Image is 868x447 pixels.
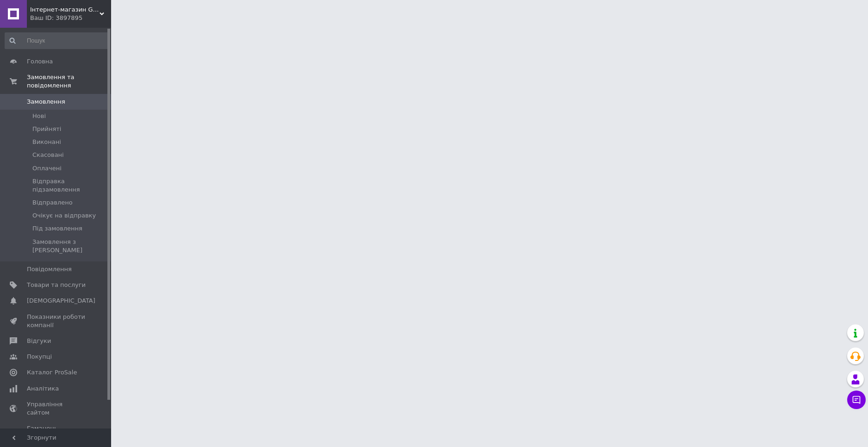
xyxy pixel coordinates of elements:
span: Відправка підзамовлення [32,177,108,194]
span: Головна [27,57,53,66]
span: Управління сайтом [27,400,86,417]
span: Очікує на відправку [32,211,96,220]
span: Виконані [32,138,61,146]
span: Відправлено [32,199,73,207]
span: Нові [32,112,46,120]
span: Замовлення та повідомлення [27,73,111,90]
span: Інтернет-магазин GIFTTISHOP [30,6,100,14]
span: Гаманець компанії [27,424,86,441]
span: [DEMOGRAPHIC_DATA] [27,297,95,305]
span: Під замовлення [32,224,82,233]
span: Замовлення з [PERSON_NAME] [32,238,108,255]
span: Аналітика [27,385,59,393]
span: Покупці [27,353,52,361]
span: Оплачені [32,164,62,173]
button: Чат з покупцем [847,391,866,409]
span: Замовлення [27,98,65,106]
span: Скасовані [32,151,64,159]
span: Повідомлення [27,265,72,273]
span: Прийняті [32,125,61,133]
input: Пошук [5,32,109,49]
span: Показники роботи компанії [27,313,86,329]
span: Відгуки [27,337,51,345]
span: Каталог ProSale [27,368,77,377]
span: Товари та послуги [27,281,86,289]
div: Ваш ID: 3897895 [30,14,111,22]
